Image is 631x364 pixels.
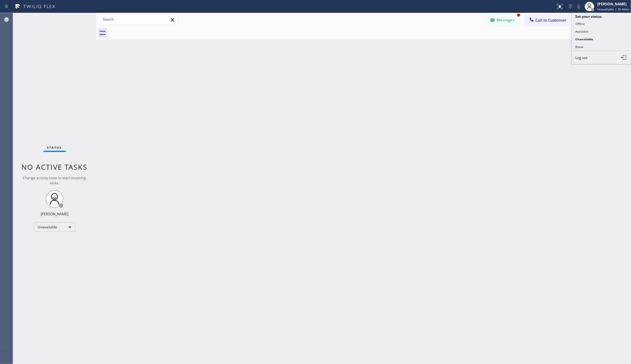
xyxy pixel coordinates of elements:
[47,145,62,150] span: Status
[597,1,629,7] div: [PERSON_NAME]
[23,175,86,185] span: Change activity state to start receiving tasks.
[34,222,75,232] div: Unavailable
[486,15,519,26] button: Messages
[575,2,583,11] button: Mute
[22,162,88,172] span: No active tasks
[98,15,178,24] input: Search
[525,15,570,26] button: Call to Customer
[535,17,566,23] span: Call to Customer
[597,7,629,11] span: Unavailable | 2h 6min
[41,211,68,217] div: [PERSON_NAME]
